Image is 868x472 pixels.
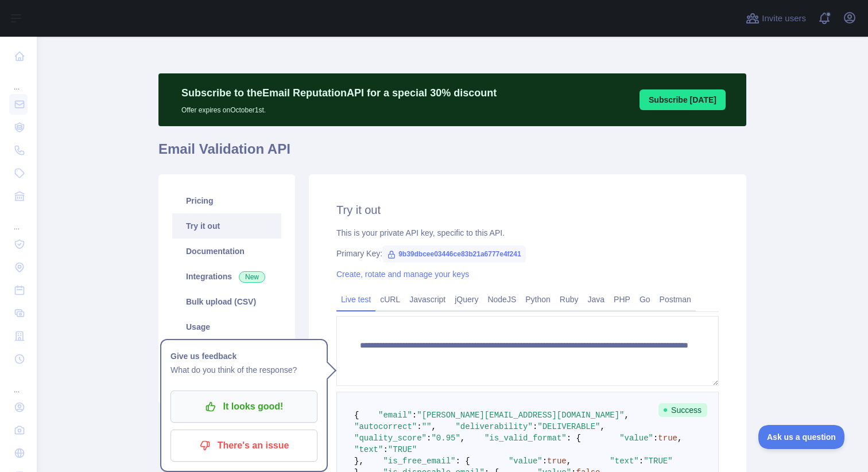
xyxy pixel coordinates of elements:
[405,290,450,309] a: Javascript
[412,411,417,420] span: :
[336,202,719,218] h2: Try it out
[9,69,28,92] div: ...
[542,457,547,466] span: :
[382,245,526,263] span: 9b39dbcee03446ce83b21a6777e4f241
[640,89,726,110] button: Subscribe [DATE]
[354,457,364,466] span: },
[743,9,808,28] button: Invite users
[762,12,806,25] span: Invite users
[485,434,567,443] span: "is_valid_format"
[172,289,281,314] a: Bulk upload (CSV)
[609,290,635,309] a: PHP
[336,290,375,309] a: Live test
[172,213,281,239] a: Try it out
[378,411,412,420] span: "email"
[417,411,624,420] span: "[PERSON_NAME][EMAIL_ADDRESS][DOMAIN_NAME]"
[431,434,460,443] span: "0.95"
[555,290,583,309] a: Ruby
[172,239,281,264] a: Documentation
[427,434,431,443] span: :
[758,425,845,449] iframe: Toggle Customer Support
[610,457,638,466] span: "text"
[635,290,655,309] a: Go
[375,290,405,309] a: cURL
[336,248,719,259] div: Primary Key:
[354,445,383,454] span: "text"
[455,422,532,431] span: "deliverability"
[567,457,571,466] span: ,
[354,422,417,431] span: "autocorrect"
[336,270,469,279] a: Create, rotate and manage your keys
[181,101,497,115] p: Offer expires on October 1st.
[383,445,387,454] span: :
[547,457,567,466] span: true
[170,363,317,377] p: What do you think of the response?
[600,422,605,431] span: ,
[509,457,542,466] span: "value"
[483,290,521,309] a: NodeJS
[583,290,610,309] a: Java
[170,349,317,363] h1: Give us feedback
[181,85,497,101] p: Subscribe to the Email Reputation API for a special 30 % discount
[455,457,470,466] span: : {
[9,372,28,395] div: ...
[537,422,600,431] span: "DELIVERABLE"
[644,457,672,466] span: "TRUE"
[336,227,719,239] div: This is your private API key, specific to this API.
[9,209,28,232] div: ...
[677,434,682,443] span: ,
[172,188,281,213] a: Pricing
[450,290,483,309] a: jQuery
[354,434,427,443] span: "quality_score"
[658,434,677,443] span: true
[460,434,465,443] span: ,
[239,271,265,283] span: New
[172,314,281,340] a: Usage
[619,434,653,443] span: "value"
[533,422,537,431] span: :
[172,264,281,289] a: Integrations New
[383,457,455,466] span: "is_free_email"
[639,457,644,466] span: :
[653,434,658,443] span: :
[521,290,555,309] a: Python
[431,422,436,431] span: ,
[625,411,629,420] span: ,
[354,411,359,420] span: {
[655,290,696,309] a: Postman
[658,403,707,417] span: Success
[567,434,581,443] span: : {
[422,422,432,431] span: ""
[158,140,746,167] h1: Email Validation API
[388,445,417,454] span: "TRUE"
[417,422,421,431] span: :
